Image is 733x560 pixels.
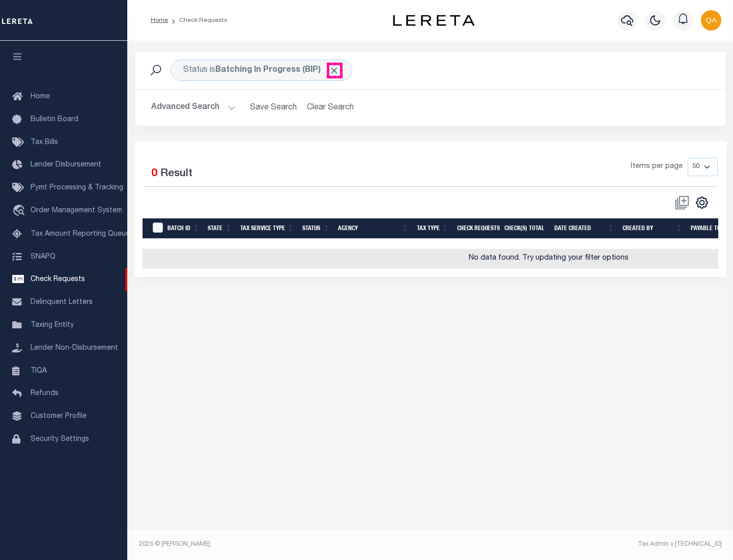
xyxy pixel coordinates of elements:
[31,253,55,260] span: SNAPQ
[151,17,168,23] a: Home
[151,169,157,179] span: 0
[171,60,352,81] div: Status is
[236,218,298,239] th: Tax Service Type: activate to sort column ascending
[31,276,85,283] span: Check Requests
[631,161,683,173] span: Items per page
[701,10,721,31] img: svg+xml;base64,PHN2ZyB4bWxucz0iaHR0cDovL3d3dy53My5vcmcvMjAwMC9zdmciIHBvaW50ZXItZXZlbnRzPSJub25lIi...
[413,218,453,239] th: Tax Type: activate to sort column ascending
[303,98,358,118] button: Clear Search
[31,436,89,443] span: Security Settings
[31,139,58,146] span: Tax Bills
[31,345,118,352] span: Lender Non-Disbursement
[453,218,500,239] th: Check Requests
[618,218,687,239] th: Created By: activate to sort column ascending
[393,15,474,26] img: logo-dark.svg
[298,218,334,239] th: Status: activate to sort column ascending
[12,205,29,218] i: travel_explore
[438,540,722,549] div: Tax Admin v.[TECHNICAL_ID]
[31,231,130,238] span: Tax Amount Reporting Queue
[131,540,431,549] div: 2025 © [PERSON_NAME].
[550,218,618,239] th: Date Created: activate to sort column ascending
[163,218,204,239] th: Batch Id: activate to sort column ascending
[31,322,74,329] span: Taxing Entity
[500,218,550,239] th: Check(s) Total
[31,299,93,306] span: Delinquent Letters
[31,116,78,123] span: Bulletin Board
[31,367,47,374] span: TIQA
[160,166,192,182] label: Result
[31,93,50,100] span: Home
[31,390,59,397] span: Refunds
[31,413,87,420] span: Customer Profile
[334,218,413,239] th: Agency: activate to sort column ascending
[31,161,101,169] span: Lender Disbursement
[244,98,303,118] button: Save Search
[31,207,122,214] span: Order Management System
[215,66,340,74] b: Batching In Progress (BIP)
[151,98,236,118] button: Advanced Search
[329,65,340,76] span: Click to Remove
[31,184,123,191] span: Pymt Processing & Tracking
[204,218,236,239] th: State: activate to sort column ascending
[168,16,228,25] li: Check Requests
